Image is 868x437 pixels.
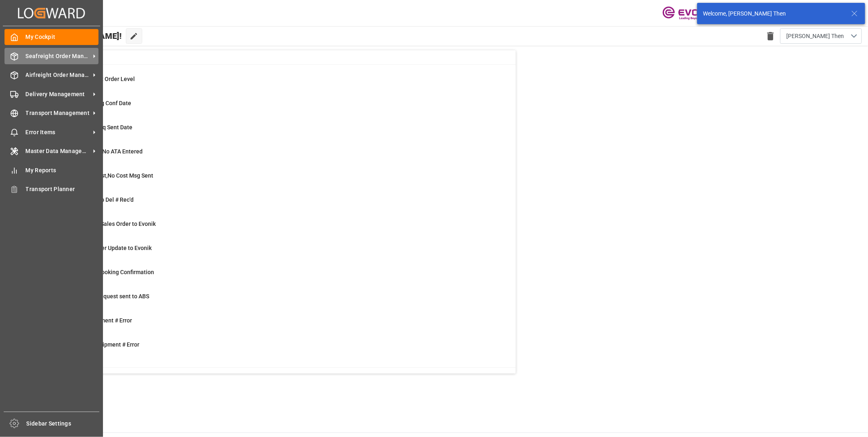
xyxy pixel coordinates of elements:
span: Error on Initial Sales Order to Evonik [63,221,156,227]
span: Sidebar Settings [27,419,100,428]
a: 4ETD < 3 Days,No Del # Rec'dShipment [42,196,506,213]
a: 2ABS: No Bkg Req Sent DateShipment [42,123,506,140]
a: 4ETA > 10 Days , No ATA EnteredShipment [42,147,506,164]
span: Delivery Management [26,90,90,99]
span: ABS: Missing Booking Confirmation [63,269,154,275]
button: open menu [780,28,862,44]
a: My Cockpit [4,29,98,45]
span: My Reports [26,166,99,175]
span: [PERSON_NAME] Then [786,32,844,41]
span: ETD>3 Days Past,No Cost Msg Sent [63,172,153,179]
span: Transport Planner [26,185,99,194]
span: Transport Management [26,109,90,117]
span: My Cockpit [26,33,99,41]
span: Pending Bkg Request sent to ABS [63,293,149,300]
a: 0Main-Leg Shipment # ErrorShipment [42,316,506,333]
a: 1Pending Bkg Request sent to ABSShipment [42,292,506,309]
a: 1TU : Pre-Leg Shipment # ErrorTransport Unit [42,340,506,358]
a: 23ABS: No Init Bkg Conf DateShipment [42,99,506,116]
a: 0MOT Missing at Order LevelSales Order-IVPO [42,75,506,92]
span: Hello [PERSON_NAME]! [34,28,122,44]
span: Error Items [26,128,90,137]
a: Transport Planner [4,181,98,197]
span: Seafreight Order Management [26,52,90,61]
a: 0Error Sales Order Update to EvonikShipment [42,244,506,261]
a: 27ABS: Missing Booking ConfirmationShipment [42,268,506,285]
a: My Reports [4,162,98,178]
span: Error Sales Order Update to Evonik [63,245,152,251]
div: Welcome, [PERSON_NAME] Then [703,9,843,18]
img: Evonik-brand-mark-Deep-Purple-RGB.jpeg_1700498283.jpeg [662,6,716,20]
span: Airfreight Order Management [26,71,90,79]
a: 28ETD>3 Days Past,No Cost Msg SentShipment [42,171,506,189]
span: Master Data Management [26,147,90,155]
a: 1Error on Initial Sales Order to EvonikShipment [42,220,506,237]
